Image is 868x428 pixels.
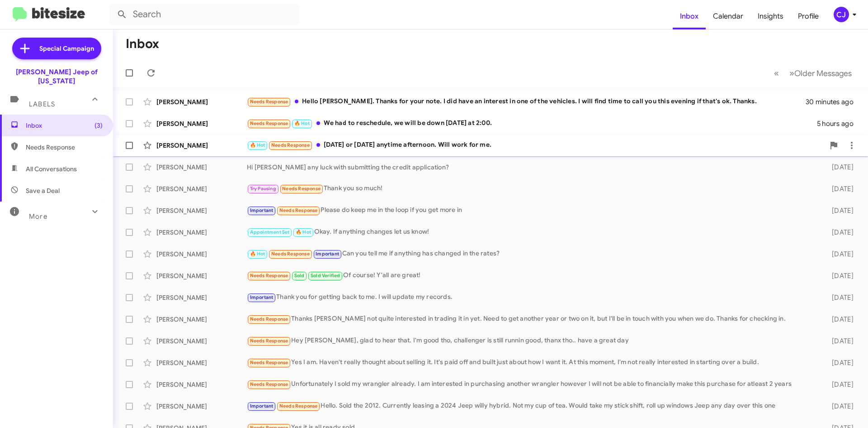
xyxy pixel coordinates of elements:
div: [PERSON_NAME] [156,119,247,128]
div: [DATE] [817,163,861,172]
a: Calendar [706,3,750,29]
h1: Inbox [126,37,159,51]
div: Hello. Sold the 2012. Currently leasing a 2024 Jeep willy hybrid. Not my cup of tea. Would take m... [247,401,817,411]
span: Needs Response [250,338,288,344]
a: Special Campaign [12,38,101,59]
div: [PERSON_NAME] [156,315,247,324]
span: Needs Response [250,273,288,279]
span: 🔥 Hot [296,229,311,235]
div: [PERSON_NAME] [156,250,247,259]
div: [PERSON_NAME] [156,271,247,280]
div: [DATE] [817,250,861,259]
a: Inbox [673,3,706,29]
span: Important [250,207,274,213]
span: Older Messages [794,68,852,78]
div: [PERSON_NAME] [156,163,247,172]
div: [DATE] [817,184,861,193]
nav: Page navigation example [769,64,857,82]
div: [PERSON_NAME] [156,141,247,150]
span: Important [250,294,274,300]
div: [PERSON_NAME] [156,380,247,389]
span: Needs Response [250,360,288,365]
div: Okay. If anything changes let us know! [247,227,817,237]
div: [DATE] [817,228,861,237]
span: Needs Response [250,316,288,322]
div: Hello [PERSON_NAME]. Thanks for your note. I did have an interest in one of the vehicles. I will ... [247,96,807,107]
button: CJ [826,7,858,22]
span: Needs Response [271,251,310,257]
div: CJ [834,7,849,22]
span: 🔥 Hot [250,251,265,257]
div: [PERSON_NAME] [156,358,247,367]
button: Next [784,64,857,82]
div: [PERSON_NAME] [156,337,247,346]
div: [PERSON_NAME] [156,97,247,106]
button: Previous [769,64,784,82]
span: Needs Response [279,403,318,409]
span: Try Pausing [250,186,276,192]
div: [PERSON_NAME] [156,184,247,193]
div: [PERSON_NAME] [156,228,247,237]
span: 🔥 Hot [294,120,310,126]
span: Inbox [26,121,103,130]
span: (3) [94,121,103,130]
span: » [789,67,794,79]
span: Needs Response [250,120,288,126]
span: Sold Verified [311,273,340,279]
div: Can you tell me if anything has changed in the rates? [247,249,817,259]
div: Thanks [PERSON_NAME] not quite interested in trading it in yet. Need to get another year or two o... [247,314,817,324]
div: 5 hours ago [817,119,861,128]
div: [DATE] [817,315,861,324]
div: [PERSON_NAME] [156,293,247,302]
a: Insights [750,3,791,29]
span: Labels [29,100,55,108]
span: Needs Response [279,207,318,213]
span: Special Campaign [39,44,94,53]
span: Needs Response [282,186,321,192]
div: Of course! Y'all are great! [247,270,817,281]
div: [DATE] [817,402,861,411]
span: More [29,212,47,221]
div: [DATE] [817,358,861,367]
div: [PERSON_NAME] [156,206,247,215]
span: Important [250,403,274,409]
input: Search [109,4,299,25]
span: Needs Response [26,143,103,152]
div: [PERSON_NAME] [156,402,247,411]
span: Save a Deal [26,186,60,195]
span: All Conversations [26,164,77,173]
div: Hey [PERSON_NAME], glad to hear that. I'm good tho, challenger is still runnin good, thanx tho.. ... [247,336,817,346]
span: Important [316,251,339,257]
div: [DATE] [817,206,861,215]
span: Needs Response [250,381,288,387]
div: [DATE] or [DATE] anytime afternoon. Will work for me. [247,140,825,150]
span: 🔥 Hot [250,142,265,148]
a: Profile [791,3,826,29]
div: Thank you so much! [247,183,817,194]
div: 30 minutes ago [807,97,861,106]
div: Please do keep me in the loop if you get more in [247,205,817,216]
div: Thank you for getting back to me. I will update my records. [247,292,817,303]
span: « [774,67,779,79]
div: [DATE] [817,380,861,389]
span: Needs Response [250,99,288,105]
div: Unfortunately I sold my wrangler already. I am interested in purchasing another wrangler however ... [247,379,817,390]
div: We had to reschedule, we will be down [DATE] at 2:00. [247,118,817,129]
span: Needs Response [271,142,310,148]
div: [DATE] [817,337,861,346]
div: Yes I am. Haven't really thought about selling it. It's paid off and built just about how I want ... [247,357,817,368]
span: Appointment Set [250,229,290,235]
div: [DATE] [817,271,861,280]
div: Hi [PERSON_NAME] any luck with submitting the credit application? [247,163,817,172]
div: [DATE] [817,293,861,302]
span: Sold [294,273,305,279]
